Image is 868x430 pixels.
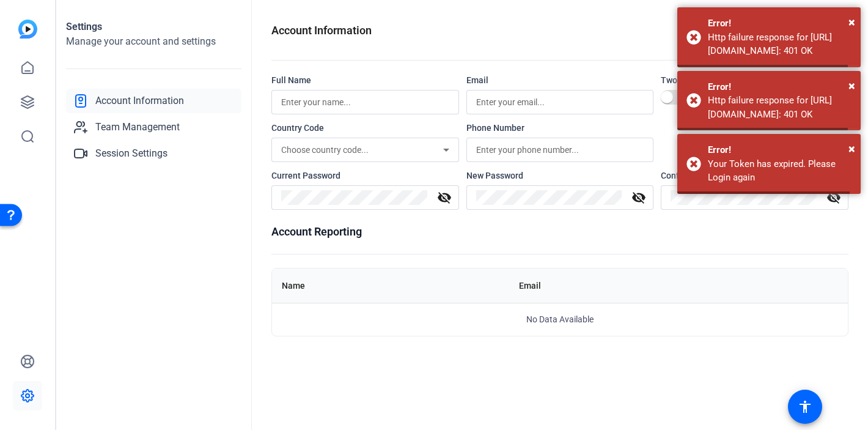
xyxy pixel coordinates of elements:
[95,146,167,161] span: Session Settings
[848,139,855,158] button: Close
[66,89,241,113] a: Account Information
[271,22,372,39] h1: Account Information
[848,15,855,29] span: ×
[281,145,369,155] span: Choose country code...
[661,74,848,86] div: Two Factor Authentication
[271,169,459,182] div: Current Password
[708,94,851,121] div: Http failure response for https://capture.openreel.com/api/company/statistics/hours-by-team-membe...
[708,157,851,185] div: Your Token has expired. Please Login again
[18,20,37,39] img: blue-gradient.svg
[476,95,644,109] input: Enter your email...
[95,94,184,108] span: Account Information
[661,169,848,182] div: Confirm New Password
[708,31,851,58] div: Http failure response for https://capture.openreel.com/api/user: 401 OK
[281,95,449,109] input: Enter your name...
[848,141,855,156] span: ×
[272,303,848,336] p: No Data Available
[708,17,851,31] div: Error!
[272,269,509,303] th: Name
[509,269,740,303] th: Email
[466,74,654,86] div: Email
[271,74,459,86] div: Full Name
[708,143,851,157] div: Error!
[466,169,654,182] div: New Password
[466,122,654,134] div: Phone Number
[848,76,855,95] button: Close
[624,190,653,205] mat-icon: visibility_off
[66,115,241,139] a: Team Management
[819,190,848,205] mat-icon: visibility_off
[708,80,851,94] div: Error!
[271,122,459,134] div: Country Code
[848,78,855,93] span: ×
[66,34,241,49] h2: Manage your account and settings
[271,223,848,240] h1: Account Reporting
[430,190,459,205] mat-icon: visibility_off
[95,120,180,135] span: Team Management
[66,141,241,166] a: Session Settings
[66,20,241,34] h1: Settings
[848,13,855,31] button: Close
[476,143,644,157] input: Enter your phone number...
[798,399,812,414] mat-icon: accessibility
